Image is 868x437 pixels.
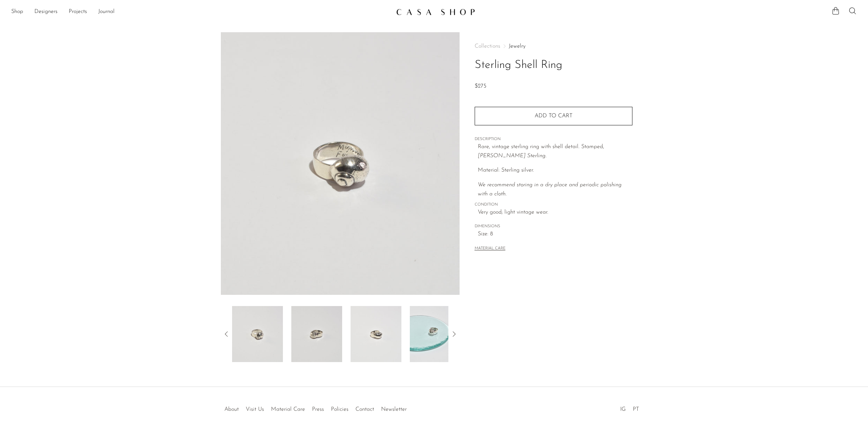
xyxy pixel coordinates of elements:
h1: Sterling Shell Ring [475,56,632,74]
a: PT [633,407,639,412]
a: Designers [34,7,57,16]
span: Very good; light vintage wear. [478,208,632,217]
span: DIMENSIONS [475,223,632,230]
span: $275 [475,83,486,89]
nav: Desktop navigation [11,6,391,18]
span: Add to cart [535,113,572,119]
a: Visit Us [246,407,264,412]
i: We recommend storing in a dry place and periodic polishing with a cloth. [478,182,622,197]
span: CONDITION [475,202,632,208]
a: Jewelry [509,43,525,49]
button: MATERIAL CARE [475,246,506,251]
a: Journal [98,7,115,16]
img: Sterling Shell Ring [410,306,461,362]
button: Add to cart [475,107,632,125]
a: Material Care [271,407,305,412]
ul: Social Medias [617,401,643,414]
img: Sterling Shell Ring [291,306,342,362]
a: Policies [331,407,348,412]
ul: NEW HEADER MENU [11,6,391,18]
a: Press [312,407,324,412]
img: Sterling Shell Ring [351,306,401,362]
img: Sterling Shell Ring [221,32,460,295]
span: DESCRIPTION [475,136,632,143]
ul: Quick links [221,401,410,414]
a: IG [620,407,626,412]
a: About [224,407,239,412]
img: Sterling Shell Ring [232,306,283,362]
a: Contact [355,407,374,412]
p: Rare, vintage sterling ring with shell detail. Stamped, [478,143,632,160]
p: Material: Sterling silver. [478,166,632,175]
span: Collections [475,43,500,49]
span: Size: 8 [478,230,632,239]
em: [PERSON_NAME] Sterling. [478,153,547,159]
nav: Breadcrumbs [475,43,632,49]
a: Shop [11,7,23,16]
a: Projects [69,7,87,16]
